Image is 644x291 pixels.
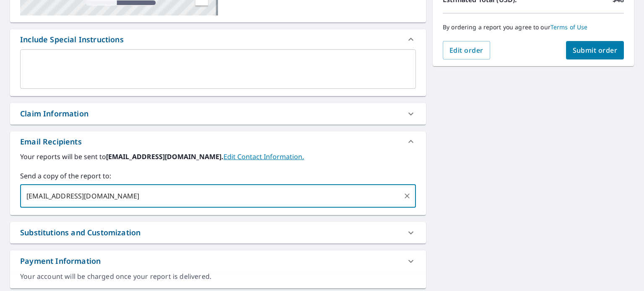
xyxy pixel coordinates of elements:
div: Substitutions and Customization [10,222,426,243]
div: Payment Information [10,250,426,272]
div: Claim Information [10,103,426,124]
div: Include Special Instructions [10,29,426,49]
span: Edit order [449,46,483,55]
div: Your account will be charged once your report is delivered. [20,272,416,281]
p: By ordering a report you agree to our [443,23,624,31]
div: Include Special Instructions [20,34,124,45]
label: Send a copy of the report to: [20,171,416,181]
button: Clear [401,190,413,202]
div: Email Recipients [10,131,426,152]
div: Payment Information [20,255,101,267]
div: Substitutions and Customization [20,227,140,238]
span: Submit order [573,46,618,55]
a: EditContactInfo [223,152,304,161]
button: Submit order [566,41,624,59]
label: Your reports will be sent to [20,152,416,162]
a: Terms of Use [551,23,588,31]
b: [EMAIL_ADDRESS][DOMAIN_NAME]. [106,152,223,161]
div: Claim Information [20,108,88,119]
button: Edit order [443,41,490,59]
div: Email Recipients [20,136,82,147]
